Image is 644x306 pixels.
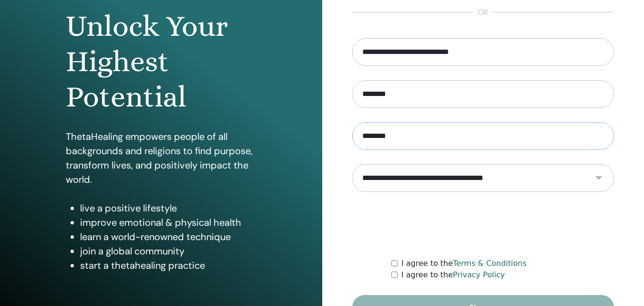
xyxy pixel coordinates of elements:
li: join a global community [80,244,256,258]
label: I agree to the [401,258,527,269]
li: learn a world-renowned technique [80,230,256,244]
a: Privacy Policy [453,270,505,279]
li: improve emotional & physical health [80,215,256,230]
li: start a thetahealing practice [80,258,256,273]
iframe: reCAPTCHA [410,206,555,243]
h1: Unlock Your Highest Potential [66,9,256,115]
label: I agree to the [401,269,505,281]
p: ThetaHealing empowers people of all backgrounds and religions to find purpose, transform lives, a... [66,129,256,187]
a: Terms & Conditions [453,259,526,268]
span: or [473,7,493,18]
li: live a positive lifestyle [80,201,256,215]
